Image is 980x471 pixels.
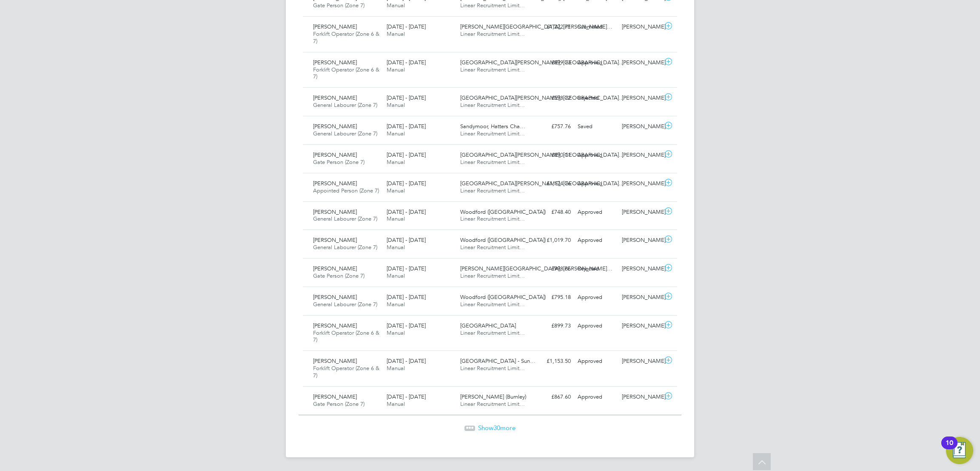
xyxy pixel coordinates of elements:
[530,91,574,105] div: £598.72
[618,205,663,219] div: [PERSON_NAME]
[618,233,663,247] div: [PERSON_NAME]
[530,319,574,333] div: £899.73
[574,290,618,304] div: Approved
[618,177,663,191] div: [PERSON_NAME]
[618,91,663,105] div: [PERSON_NAME]
[460,272,525,279] span: Linear Recruitment Limit…
[387,400,405,408] span: Manual
[313,236,357,244] span: [PERSON_NAME]
[574,56,618,70] div: Approved
[460,393,526,400] span: [PERSON_NAME] (Burnley)
[574,319,618,333] div: Approved
[313,2,365,9] span: Gate Person (Zone 7)
[387,357,426,365] span: [DATE] - [DATE]
[460,329,525,336] span: Linear Recruitment Limit…
[387,94,426,101] span: [DATE] - [DATE]
[530,390,574,404] div: £867.60
[313,130,377,137] span: General Labourer (Zone 7)
[460,208,546,215] span: Woodford ([GEOGRAPHIC_DATA])
[313,23,357,30] span: [PERSON_NAME]
[387,293,426,301] span: [DATE] - [DATE]
[618,354,663,368] div: [PERSON_NAME]
[618,290,663,304] div: [PERSON_NAME]
[387,236,426,244] span: [DATE] - [DATE]
[460,301,525,308] span: Linear Recruitment Limit…
[946,437,973,464] button: Open Resource Center, 10 new notifications
[530,148,574,162] div: £890.11
[387,130,405,137] span: Manual
[460,130,525,137] span: Linear Recruitment Limit…
[530,290,574,304] div: £795.18
[574,177,618,191] div: Approved
[460,123,525,130] span: Sandymoor, Hatters Cha…
[618,319,663,333] div: [PERSON_NAME]
[460,293,546,301] span: Woodford ([GEOGRAPHIC_DATA])
[574,120,618,134] div: Saved
[313,66,379,80] span: Forklift Operator (Zone 6 & 7)
[313,215,377,222] span: General Labourer (Zone 7)
[387,265,426,272] span: [DATE] - [DATE]
[313,365,379,379] span: Forklift Operator (Zone 6 & 7)
[574,20,618,34] div: Submitted
[493,424,500,432] span: 30
[460,101,525,109] span: Linear Recruitment Limit…
[530,233,574,247] div: £1,019.70
[387,151,426,158] span: [DATE] - [DATE]
[574,390,618,404] div: Approved
[460,365,525,372] span: Linear Recruitment Limit…
[313,208,357,215] span: [PERSON_NAME]
[460,322,516,329] span: [GEOGRAPHIC_DATA]
[313,59,357,66] span: [PERSON_NAME]
[387,59,426,66] span: [DATE] - [DATE]
[387,123,426,130] span: [DATE] - [DATE]
[574,233,618,247] div: Approved
[530,120,574,134] div: £757.76
[618,20,663,34] div: [PERSON_NAME]
[530,262,574,276] div: £998.66
[460,236,546,244] span: Woodford ([GEOGRAPHIC_DATA])
[313,94,357,101] span: [PERSON_NAME]
[460,158,525,166] span: Linear Recruitment Limit…
[313,265,357,272] span: [PERSON_NAME]
[313,158,365,166] span: Gate Person (Zone 7)
[530,20,574,34] div: £1,222.71
[460,2,525,9] span: Linear Recruitment Limit…
[387,101,405,109] span: Manual
[313,123,357,130] span: [PERSON_NAME]
[387,23,426,30] span: [DATE] - [DATE]
[313,272,365,279] span: Gate Person (Zone 7)
[460,265,612,272] span: [PERSON_NAME][GEOGRAPHIC_DATA], [PERSON_NAME]…
[530,205,574,219] div: £748.40
[530,56,574,70] div: £899.73
[460,30,525,37] span: Linear Recruitment Limit…
[387,301,405,308] span: Manual
[618,56,663,70] div: [PERSON_NAME]
[574,354,618,368] div: Approved
[530,177,574,191] div: £1,124.76
[387,66,405,73] span: Manual
[387,158,405,166] span: Manual
[313,293,357,301] span: [PERSON_NAME]
[574,205,618,219] div: Approved
[313,400,365,408] span: Gate Person (Zone 7)
[313,301,377,308] span: General Labourer (Zone 7)
[618,120,663,134] div: [PERSON_NAME]
[387,244,405,251] span: Manual
[530,354,574,368] div: £1,153.50
[387,393,426,400] span: [DATE] - [DATE]
[460,23,612,30] span: [PERSON_NAME][GEOGRAPHIC_DATA], [PERSON_NAME]…
[460,244,525,251] span: Linear Recruitment Limit…
[387,208,426,215] span: [DATE] - [DATE]
[313,180,357,187] span: [PERSON_NAME]
[313,244,377,251] span: General Labourer (Zone 7)
[313,151,357,158] span: [PERSON_NAME]
[460,94,624,101] span: [GEOGRAPHIC_DATA][PERSON_NAME], [GEOGRAPHIC_DATA]…
[946,443,953,454] div: 10
[460,215,525,222] span: Linear Recruitment Limit…
[460,59,624,66] span: [GEOGRAPHIC_DATA][PERSON_NAME], [GEOGRAPHIC_DATA]…
[313,357,357,365] span: [PERSON_NAME]
[478,424,516,432] span: Show more
[387,322,426,329] span: [DATE] - [DATE]
[387,365,405,372] span: Manual
[460,151,624,158] span: [GEOGRAPHIC_DATA][PERSON_NAME], [GEOGRAPHIC_DATA]…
